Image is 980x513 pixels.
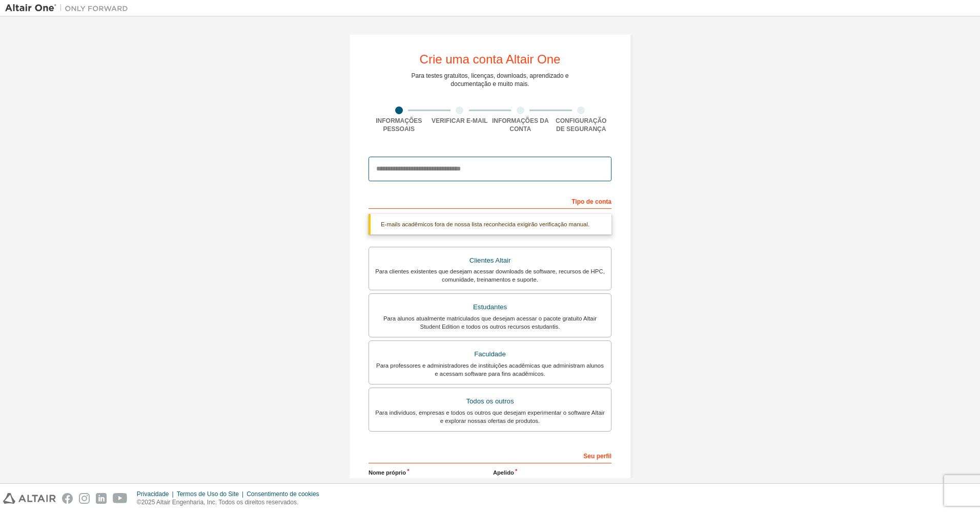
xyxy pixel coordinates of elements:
[375,347,605,361] div: Faculdade
[375,253,605,268] div: Clientes Altair
[79,493,90,504] img: instagram.svg
[551,117,612,133] div: Configuração de segurança
[375,300,605,314] div: Estudantes
[430,117,491,125] div: Verificar e-mail
[96,493,107,504] img: linkedin.svg
[369,117,430,133] div: Informações pessoais
[493,468,611,477] label: Apelido
[62,493,73,504] img: facebook.svg
[375,361,605,378] div: Para professores e administradores de instituições acadêmicas que administram alunos e acessam so...
[369,468,487,477] label: Nome próprio
[369,214,611,234] div: E-mails acadêmicos fora de nossa lista reconhecida exigirão verificação manual.
[137,490,177,498] div: Privacidade
[177,490,247,498] div: Termos de Uso do Site
[113,493,128,504] img: youtube.svg
[375,409,605,425] div: Para indivíduos, empresas e todos os outros que desejam experimentar o software Altair e explorar...
[141,499,299,506] font: 2025 Altair Engenharia, Inc. Todos os direitos reservados.
[420,53,561,66] div: Crie uma conta Altair One
[137,498,325,507] p: ©
[375,394,605,409] div: Todos os outros
[375,267,605,284] div: Para clientes existentes que desejam acessar downloads de software, recursos de HPC, comunidade, ...
[369,193,611,209] div: Tipo de conta
[5,3,133,13] img: Altair Um
[375,314,605,331] div: Para alunos atualmente matriculados que desejam acessar o pacote gratuito Altair Student Edition ...
[490,117,551,133] div: Informações da conta
[369,447,611,463] div: Seu perfil
[412,72,569,88] div: Para testes gratuitos, licenças, downloads, aprendizado e documentação e muito mais.
[247,490,325,498] div: Consentimento de cookies
[3,493,56,504] img: altair_logo.svg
